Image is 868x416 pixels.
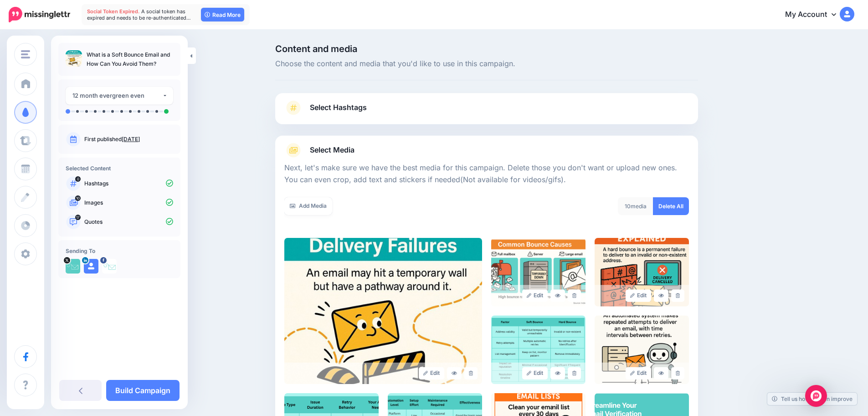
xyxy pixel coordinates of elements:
img: Y8EMFGTYBSQLLJ3XCSE0LN45F1MALJVX_large.png [595,238,689,306]
span: Content and media [275,44,698,53]
div: 12 month evergreen even [72,90,162,101]
img: UY4PRWTNMQOXZXKH2LJA50DQ0BCIJFZP_large.png [595,316,689,384]
a: My Account [776,4,854,26]
a: Select Media [284,143,689,158]
div: media [618,197,653,215]
span: 10 [625,203,631,210]
span: Choose the content and media that you'd like to use in this campaign. [275,58,698,70]
a: Edit [626,290,652,302]
img: uUtgmqiB-2057.jpg [66,259,80,274]
p: Images [84,199,173,207]
img: user_default_image.png [84,259,98,274]
p: Quotes [84,218,173,226]
span: Select Media [310,144,354,156]
div: Open Intercom Messenger [805,385,827,407]
img: DP6822ZWP0GBDCA1CB0GB3ZVLUNSFX49_large.png [491,238,586,306]
a: [DATE] [122,136,140,142]
p: What is a Soft Bounce Email and How Can You Avoid Them? [87,50,173,68]
a: Edit [419,367,445,379]
span: 0 [75,176,81,182]
span: 17 [75,215,81,220]
span: 10 [75,195,81,201]
a: Tell us how we can improve [767,393,857,405]
span: Social Token Expired. [87,8,140,15]
img: 3e60d80a4a904878a1e917257f89931c_large.jpg [284,238,482,384]
span: A social token has expired and needs to be re-authenticated… [87,8,191,21]
a: Edit [522,290,548,302]
a: Delete All [653,197,689,215]
img: 9C90BBQ8PFKC8EFI31UAMBXHACO5FWAF_large.png [491,316,586,384]
h4: Sending To [66,247,173,254]
p: Hashtags [84,179,173,188]
p: First published [84,135,173,143]
img: Missinglettr [9,7,70,22]
h4: Selected Content [66,165,173,172]
button: 12 month evergreen even [66,87,173,105]
a: Read More [201,8,244,21]
img: menu.png [21,50,30,58]
span: Select Hashtags [310,101,367,114]
a: Edit [626,367,652,379]
a: Edit [522,367,548,379]
img: 15284121_674048486109516_5081588740640283593_n-bsa39815.png [102,259,117,274]
a: Select Hashtags [284,100,689,124]
img: 3e60d80a4a904878a1e917257f89931c_thumb.jpg [66,50,82,67]
p: Next, let's make sure we have the best media for this campaign. Delete those you don't want or up... [284,162,689,186]
a: Add Media [284,197,332,215]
